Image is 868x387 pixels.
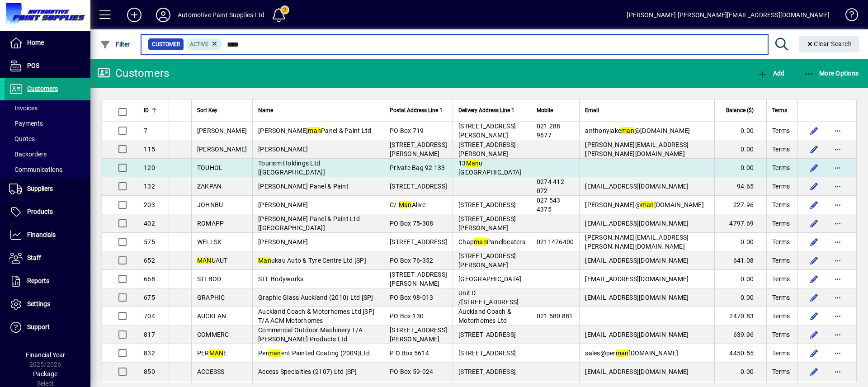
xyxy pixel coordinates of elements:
[9,104,38,112] span: Invoices
[830,346,845,360] button: More options
[308,127,321,134] em: man
[772,182,790,191] span: Terms
[714,344,766,363] td: 4450.55
[390,271,447,287] span: [STREET_ADDRESS][PERSON_NAME]
[258,127,371,134] span: [PERSON_NAME] Panel & Paint Ltd
[772,274,790,283] span: Terms
[258,215,360,231] span: [PERSON_NAME] Panel & Paint Ltd [[GEOGRAPHIC_DATA]]
[258,349,370,357] span: Per ent Painted Coating (2009)Ltd
[258,183,349,190] span: [PERSON_NAME] Panel & Paint
[5,224,90,246] a: Financials
[5,178,90,200] a: Suppliers
[458,141,516,157] span: [STREET_ADDRESS][PERSON_NAME]
[27,254,41,261] span: Staff
[197,201,223,208] span: JOHNBU
[27,85,58,92] span: Customers
[714,363,766,381] td: 0.00
[5,116,90,131] a: Payments
[839,2,857,31] a: Knowledge Base
[144,238,155,245] span: 575
[197,220,224,227] span: ROMAPP
[98,36,132,52] button: Filter
[830,253,845,268] button: More options
[120,7,149,23] button: Add
[197,183,222,190] span: ZAKPAN
[209,349,224,357] em: MAN
[537,312,573,320] span: 021 580 881
[830,216,845,231] button: More options
[258,294,373,301] span: Graphic Glass Auckland (2010) Ltd [SP]
[5,247,90,269] a: Staff
[178,8,264,22] div: Automotive Paint Supplies Ltd
[144,312,155,320] span: 704
[390,238,447,245] span: [STREET_ADDRESS]
[804,70,859,77] span: More Options
[27,231,56,238] span: Financials
[772,200,790,209] span: Terms
[585,368,689,375] span: [EMAIL_ADDRESS][DOMAIN_NAME]
[458,215,516,231] span: [STREET_ADDRESS][PERSON_NAME]
[258,368,357,375] span: Access Specialties (2107) Ltd [SP]
[772,293,790,302] span: Terms
[197,294,225,301] span: GRAPHIC
[27,300,50,307] span: Settings
[830,364,845,379] button: More options
[537,197,561,213] span: 027 543 4375
[537,178,564,194] span: 0274 412 072
[27,323,50,330] span: Support
[144,105,149,115] span: ID
[830,198,845,212] button: More options
[807,216,821,231] button: Edit
[27,39,44,46] span: Home
[807,142,821,156] button: Edit
[258,105,273,115] span: Name
[258,257,271,264] em: Man
[585,349,678,357] span: sales@per [DOMAIN_NAME]
[807,253,821,268] button: Edit
[390,164,445,171] span: Private Bag 92 133
[197,312,226,320] span: AUCKLAN
[197,257,228,264] span: UAUT
[144,220,155,227] span: 402
[390,294,433,301] span: PO Box 98-013
[5,100,90,116] a: Invoices
[802,65,861,81] button: More Options
[807,309,821,323] button: Edit
[9,135,35,142] span: Quotes
[390,349,429,357] span: P O Box 5614
[458,252,516,269] span: [STREET_ADDRESS][PERSON_NAME]
[585,331,689,338] span: [EMAIL_ADDRESS][DOMAIN_NAME]
[197,257,212,264] em: MAN
[458,368,516,375] span: [STREET_ADDRESS]
[100,41,130,48] span: Filter
[772,311,790,321] span: Terms
[197,349,227,357] span: PER E
[97,66,169,80] div: Customers
[830,327,845,342] button: More options
[152,40,180,49] span: Customer
[186,38,222,50] mat-chip: Activation Status: Active
[537,238,574,245] span: 0211476400
[5,201,90,223] a: Products
[390,326,447,343] span: [STREET_ADDRESS][PERSON_NAME]
[830,290,845,305] button: More options
[144,105,163,115] div: ID
[26,351,65,359] span: Financial Year
[27,185,53,192] span: Suppliers
[197,146,247,153] span: [PERSON_NAME]
[197,368,225,375] span: ACCESSS
[390,312,424,320] span: PO Box 130
[807,179,821,193] button: Edit
[5,55,90,77] a: POS
[144,294,155,301] span: 675
[807,290,821,305] button: Edit
[197,105,217,115] span: Sort Key
[585,234,689,250] span: [PERSON_NAME][EMAIL_ADDRESS][PERSON_NAME][DOMAIN_NAME]
[757,70,784,77] span: Add
[772,330,790,339] span: Terms
[714,326,766,344] td: 639.96
[714,122,766,140] td: 0.00
[585,105,599,115] span: Email
[27,277,49,284] span: Reports
[9,166,62,173] span: Communications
